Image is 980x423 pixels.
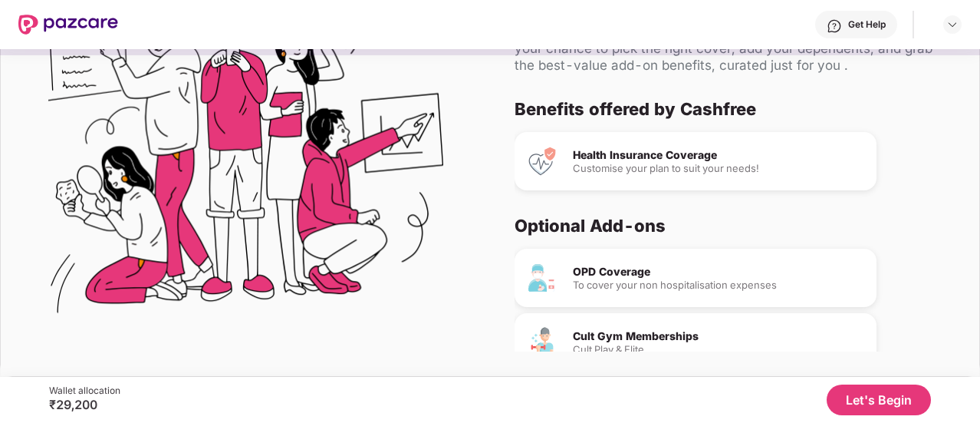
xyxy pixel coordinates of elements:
[827,385,931,415] button: Let's Begin
[946,18,959,31] img: svg+xml;base64,PHN2ZyBpZD0iRHJvcGRvd24tMzJ4MzIiIHhtbG5zPSJodHRwOi8vd3d3LnczLm9yZy8yMDAwL3N2ZyIgd2...
[827,18,842,34] img: svg+xml;base64,PHN2ZyBpZD0iSGVscC0zMngzMiIgeG1sbnM9Imh0dHA6Ly93d3cudzMub3JnLzIwMDAvc3ZnIiB3aWR0aD...
[49,397,120,412] div: ₹29,200
[573,280,864,290] div: To cover your non hospitalisation expenses
[49,385,120,397] div: Wallet allocation
[515,98,942,120] div: Benefits offered by Cashfree
[527,263,557,293] img: OPD Coverage
[573,331,864,342] div: Cult Gym Memberships
[573,266,864,277] div: OPD Coverage
[573,345,864,355] div: Cult Play & Elite
[573,164,864,173] div: Customise your plan to suit your needs!
[848,18,886,31] div: Get Help
[527,146,557,177] img: Health Insurance Coverage
[18,15,118,35] img: New Pazcare Logo
[527,327,557,358] img: Cult Gym Memberships
[573,150,864,160] div: Health Insurance Coverage
[515,215,942,236] div: Optional Add-ons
